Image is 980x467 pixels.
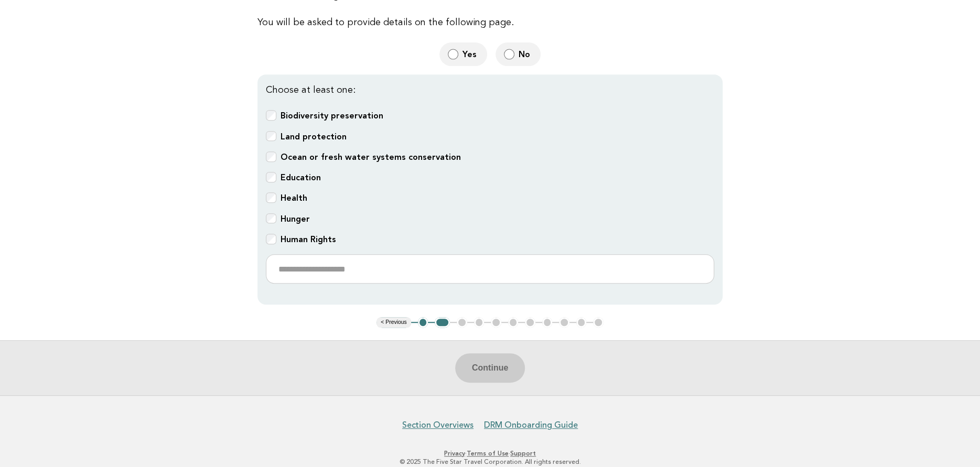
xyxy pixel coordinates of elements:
a: Terms of Use [467,450,509,457]
p: Choose at least one: [266,83,714,97]
span: Yes [462,49,479,60]
p: © 2025 The Five Star Travel Corporation. All rights reserved. [169,458,811,466]
a: DRM Onboarding Guide [484,420,578,430]
input: Yes [448,49,458,60]
a: Support [510,450,536,457]
input: No [504,49,514,60]
a: Section Overviews [402,420,473,430]
p: You will be asked to provide details on the following page. [257,15,723,30]
a: Privacy [444,450,465,457]
b: Ocean or fresh water systems conservation [281,152,461,162]
b: Land protection [281,132,347,142]
b: Biodiversity preservation [281,111,383,121]
p: · · [169,449,811,458]
b: Health [281,193,307,203]
button: < Previous [376,317,411,328]
b: Education [281,172,321,182]
button: 2 [435,317,450,328]
b: Human Rights [281,234,336,244]
button: 1 [418,317,428,328]
b: Hunger [281,214,310,224]
span: No [519,49,532,60]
